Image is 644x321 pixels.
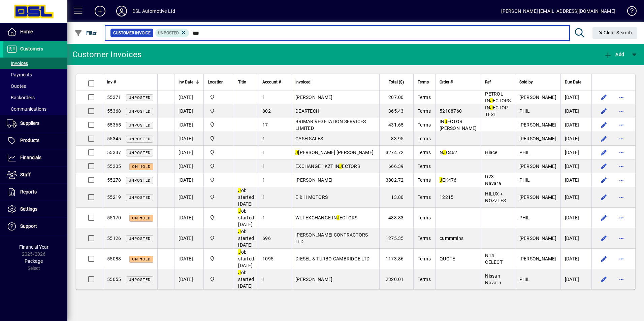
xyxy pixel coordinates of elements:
[440,177,442,183] em: J
[25,258,43,264] span: Package
[129,96,151,100] span: Unposted
[262,256,273,261] span: 1095
[107,236,121,241] span: 55126
[262,150,265,155] span: 1
[208,78,224,86] span: Location
[208,163,230,170] span: Central
[107,78,116,86] span: Inv #
[599,233,609,244] button: Edit
[295,177,332,183] span: [PERSON_NAME]
[519,177,530,183] span: PHIL
[179,78,199,86] div: Inv Date
[519,150,530,155] span: PHIL
[129,195,151,200] span: Unposted
[379,249,413,269] td: 1173.86
[208,107,230,115] span: Central
[262,78,281,86] span: Account #
[20,206,37,212] span: Settings
[7,83,26,89] span: Quotes
[490,105,493,110] em: J
[616,106,627,116] button: More options
[113,30,151,36] span: Customer Invoice
[418,277,431,282] span: Terms
[599,212,609,223] button: Edit
[174,132,203,146] td: [DATE]
[519,236,556,241] span: [PERSON_NAME]
[174,173,203,187] td: [DATE]
[440,78,477,86] div: Order #
[418,256,431,261] span: Terms
[20,223,37,229] span: Support
[132,6,175,16] div: DSL Automotive Ltd
[89,5,111,17] button: Add
[560,228,591,249] td: [DATE]
[519,108,530,114] span: PHIL
[174,91,203,104] td: [DATE]
[262,122,268,128] span: 17
[519,277,530,282] span: PHIL
[379,118,413,132] td: 431.65
[519,256,556,261] span: [PERSON_NAME]
[418,164,431,169] span: Terms
[238,188,241,193] em: J
[379,228,413,249] td: 1275.35
[174,118,203,132] td: [DATE]
[208,78,230,86] div: Location
[238,208,254,227] span: ob started [DATE]
[107,164,121,169] span: 55305
[295,150,298,155] em: J
[519,122,556,128] span: [PERSON_NAME]
[485,150,497,155] span: Hiace
[485,78,511,86] div: Ref
[379,159,413,173] td: 666.39
[295,256,369,261] span: DIESEL & TURBO CAMBRIDGE LTD
[418,215,431,220] span: Terms
[107,215,121,220] span: 55170
[616,274,627,285] button: More options
[262,78,287,86] div: Account #
[616,147,627,158] button: More options
[616,133,627,144] button: More options
[599,92,609,103] button: Edit
[238,270,241,275] em: J
[238,188,254,207] span: ob started [DATE]
[440,108,462,114] span: 52108760
[3,69,67,80] a: Payments
[560,91,591,104] td: [DATE]
[3,218,67,235] a: Support
[238,78,254,86] div: Title
[616,119,627,130] button: More options
[565,78,587,86] div: Due Date
[616,253,627,264] button: More options
[3,132,67,149] a: Products
[616,192,627,203] button: More options
[485,253,503,265] span: N14 CELECT
[599,253,609,264] button: Edit
[440,78,453,86] span: Order #
[295,119,366,131] span: BRIMAR VEGETATION SERVICES LIMITED
[3,201,67,218] a: Settings
[339,164,342,169] em: J
[262,177,265,183] span: 1
[602,48,626,61] button: Add
[519,95,556,100] span: [PERSON_NAME]
[604,52,624,57] span: Add
[560,104,591,118] td: [DATE]
[208,276,230,283] span: Central
[379,173,413,187] td: 3802.72
[418,78,429,86] span: Terms
[418,177,431,183] span: Terms
[379,104,413,118] td: 365.43
[599,161,609,172] button: Edit
[208,235,230,242] span: Central
[208,149,230,156] span: Central
[238,208,241,214] em: J
[418,150,431,155] span: Terms
[132,257,151,261] span: On hold
[599,106,609,116] button: Edit
[485,78,491,86] span: Ref
[418,136,431,141] span: Terms
[20,155,41,160] span: Financials
[3,167,67,183] a: Staff
[208,176,230,184] span: Central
